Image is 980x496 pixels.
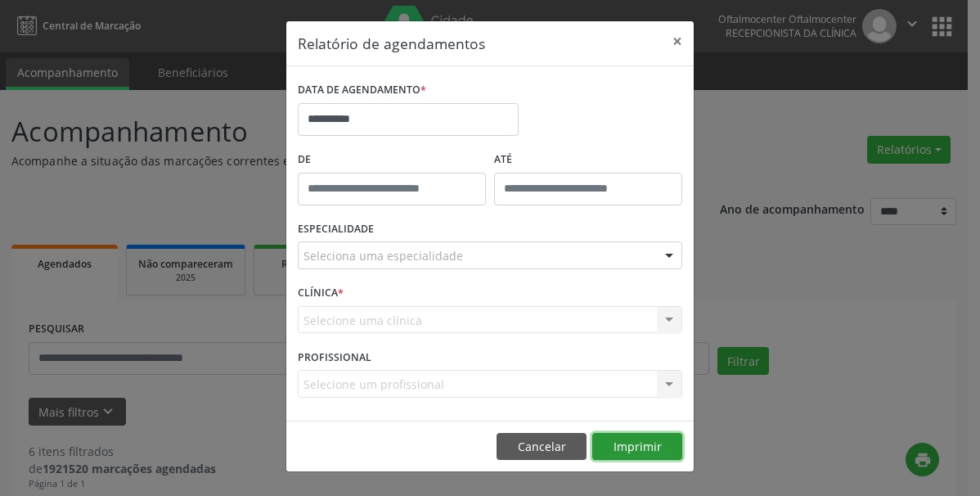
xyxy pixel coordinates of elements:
[298,33,485,54] h5: Relatório de agendamentos
[661,21,694,61] button: Close
[298,281,344,306] label: CLÍNICA
[497,433,587,461] button: Cancelar
[298,78,426,103] label: DATA DE AGENDAMENTO
[298,147,486,173] label: De
[494,147,682,173] label: ATÉ
[298,345,371,370] label: PROFISSIONAL
[592,433,682,461] button: Imprimir
[298,217,374,242] label: ESPECIALIDADE
[303,247,463,264] span: Seleciona uma especialidade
